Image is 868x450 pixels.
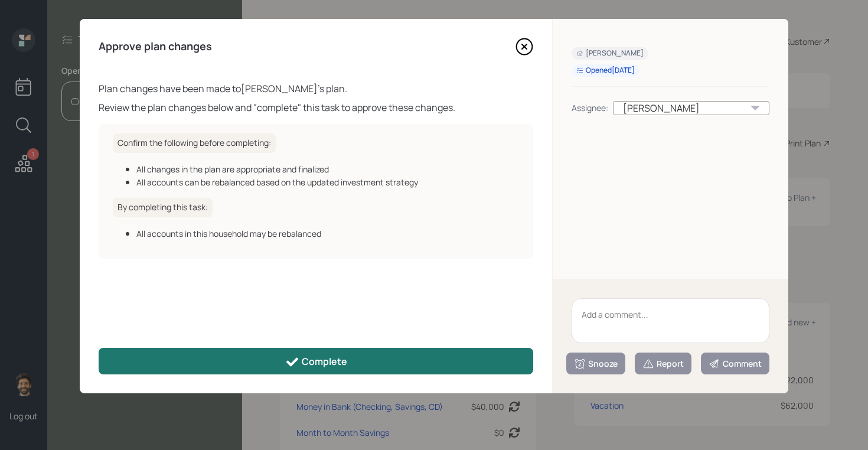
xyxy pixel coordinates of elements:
[136,227,519,240] div: All accounts in this household may be rebalanced
[99,81,533,96] div: Plan changes have been made to [PERSON_NAME] 's plan.
[635,353,691,374] button: Report
[709,358,762,370] div: Comment
[136,176,519,188] div: All accounts can be rebalanced based on the updated investment strategy
[574,358,618,370] div: Snooze
[99,40,212,53] h4: Approve plan changes
[613,101,769,115] div: [PERSON_NAME]
[285,355,347,369] div: Complete
[576,66,635,76] div: Opened [DATE]
[566,353,625,374] button: Snooze
[701,353,769,374] button: Comment
[99,348,533,374] button: Complete
[99,100,533,115] div: Review the plan changes below and "complete" this task to approve these changes.
[113,198,213,217] h6: By completing this task:
[642,358,684,370] div: Report
[576,48,644,58] div: [PERSON_NAME]
[136,163,519,175] div: All changes in the plan are appropriate and finalized
[572,102,608,114] div: Assignee:
[113,133,276,153] h6: Confirm the following before completing:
